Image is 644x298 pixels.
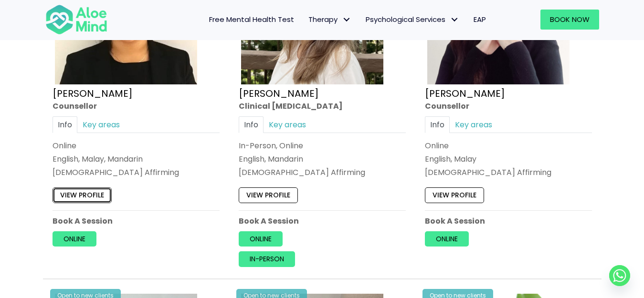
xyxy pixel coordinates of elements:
a: Key areas [77,116,125,133]
div: Counsellor [53,100,220,111]
p: English, Malay, Mandarin [53,154,220,164]
a: Online [53,231,96,246]
a: In-person [239,251,295,267]
a: Psychological ServicesPsychological Services: submenu [359,10,466,30]
a: Whatsapp [609,265,630,286]
div: [DEMOGRAPHIC_DATA] Affirming [53,167,220,178]
p: Book A Session [425,215,592,226]
a: Online [425,231,469,246]
div: Clinical [MEDICAL_DATA] [239,100,406,111]
span: Therapy: submenu [340,13,354,27]
div: [DEMOGRAPHIC_DATA] Affirming [239,167,406,178]
a: Key areas [264,116,311,133]
div: Online [53,140,220,151]
span: Psychological Services: submenu [448,13,462,27]
a: [PERSON_NAME] [53,86,133,100]
div: Online [425,140,592,151]
div: In-Person, Online [239,140,406,151]
a: TherapyTherapy: submenu [301,10,359,30]
a: Free Mental Health Test [202,10,301,30]
span: EAP [474,14,486,24]
a: [PERSON_NAME] [425,86,505,100]
a: View profile [239,187,298,203]
a: Key areas [450,116,497,133]
p: English, Mandarin [239,154,406,164]
a: Info [239,116,264,133]
a: EAP [466,10,493,30]
a: Info [425,116,450,133]
img: Aloe mind Logo [45,4,107,35]
div: [DEMOGRAPHIC_DATA] Affirming [425,167,592,178]
span: Psychological Services [366,14,459,24]
p: Book A Session [53,215,220,226]
span: Book Now [550,14,590,24]
a: View profile [425,187,484,203]
a: View profile [53,187,112,203]
div: Counsellor [425,100,592,111]
p: English, Malay [425,154,592,164]
span: Therapy [308,14,351,24]
p: Book A Session [239,215,406,226]
nav: Menu [120,10,493,30]
a: Info [53,116,77,133]
a: [PERSON_NAME] [239,86,319,100]
a: Online [239,231,283,246]
span: Free Mental Health Test [209,14,294,24]
a: Book Now [540,10,599,30]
